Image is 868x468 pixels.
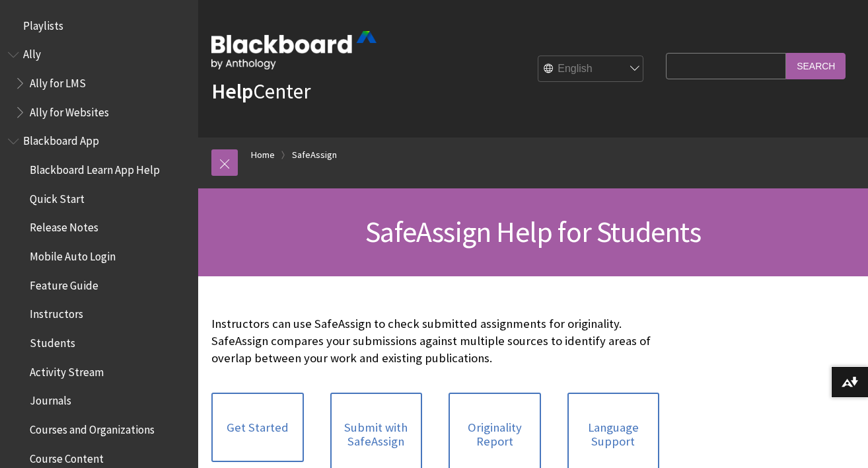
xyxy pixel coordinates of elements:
[30,361,104,379] span: Activity Stream
[8,15,190,37] nav: Book outline for Playlists
[251,147,275,163] a: Home
[30,72,86,90] span: Ally for LMS
[30,448,104,465] span: Course Content
[292,147,337,163] a: SafeAssign
[30,390,71,408] span: Journals
[30,101,109,119] span: Ally for Websites
[211,315,659,368] p: Instructors can use SafeAssign to check submitted assignments for originality. SafeAssign compare...
[23,44,41,61] span: Ally
[30,332,75,350] span: Students
[23,130,99,148] span: Blackboard App
[30,159,160,176] span: Blackboard Learn App Help
[30,245,116,263] span: Mobile Auto Login
[30,303,83,321] span: Instructors
[211,393,304,463] a: Get Started
[786,53,846,79] input: Search
[538,56,644,83] select: Site Language Selector
[211,78,253,104] strong: Help
[365,214,701,250] span: SafeAssign Help for Students
[30,217,98,235] span: Release Notes
[30,274,98,292] span: Feature Guide
[23,15,63,32] span: Playlists
[30,418,155,436] span: Courses and Organizations
[211,31,377,69] img: Blackboard by Anthology
[8,44,190,124] nav: Book outline for Anthology Ally Help
[30,188,85,206] span: Quick Start
[211,78,310,104] a: HelpCenter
